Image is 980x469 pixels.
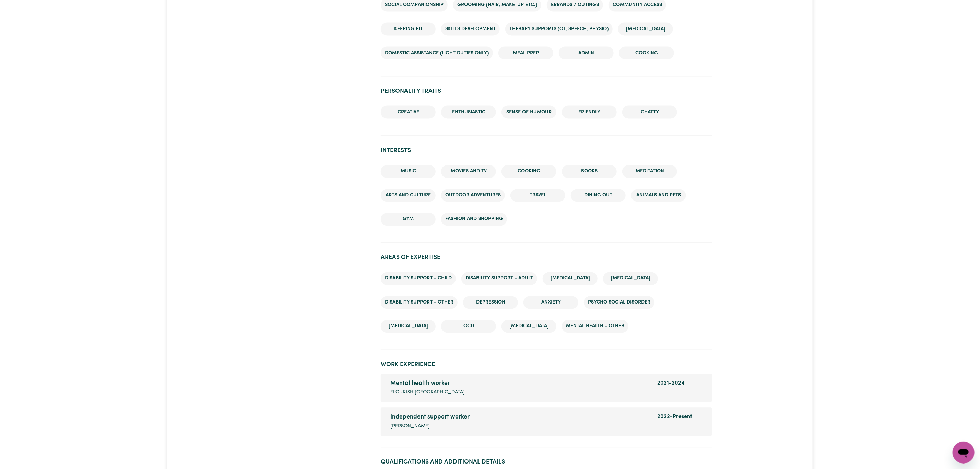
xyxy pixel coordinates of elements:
[658,414,693,420] span: 2022 - Present
[501,106,556,119] li: Sense of Humour
[381,23,436,36] li: Keeping fit
[381,459,712,466] h2: Qualifications and Additional Details
[381,361,712,368] h2: Work Experience
[501,320,556,333] li: [MEDICAL_DATA]
[441,320,496,333] li: OCD
[619,47,674,60] li: Cooking
[381,296,458,309] li: Disability support - Other
[381,320,436,333] li: [MEDICAL_DATA]
[381,106,436,119] li: Creative
[381,165,436,178] li: Music
[631,189,686,202] li: Animals and pets
[953,442,975,464] iframe: Button to launch messaging window, conversation in progress
[441,106,496,119] li: Enthusiastic
[390,389,465,397] span: Flourish [GEOGRAPHIC_DATA]
[390,423,430,431] span: [PERSON_NAME]
[498,47,553,60] li: Meal prep
[381,254,712,261] h2: Areas of Expertise
[622,106,677,119] li: Chatty
[441,213,507,226] li: Fashion and shopping
[381,213,436,226] li: Gym
[562,106,617,119] li: Friendly
[381,88,712,95] h2: Personality traits
[461,272,537,285] li: Disability support - Adult
[463,296,518,309] li: Depression
[559,47,614,60] li: Admin
[584,296,654,309] li: Psycho social disorder
[441,23,500,36] li: Skills Development
[381,272,456,285] li: Disability support - Child
[618,23,673,36] li: [MEDICAL_DATA]
[562,320,628,333] li: Mental Health - Other
[381,147,712,154] h2: Interests
[390,379,649,388] div: Mental health worker
[603,272,658,285] li: [MEDICAL_DATA]
[562,165,617,178] li: Books
[441,189,505,202] li: Outdoor adventures
[510,189,565,202] li: Travel
[441,165,496,178] li: Movies and TV
[501,165,556,178] li: Cooking
[505,23,613,36] li: Therapy Supports (OT, speech, physio)
[658,381,685,386] span: 2021 - 2024
[523,296,578,309] li: Anxiety
[543,272,598,285] li: [MEDICAL_DATA]
[381,47,493,60] li: Domestic assistance (light duties only)
[571,189,626,202] li: Dining out
[390,413,649,422] div: Independent support worker
[622,165,677,178] li: Meditation
[381,189,436,202] li: Arts and Culture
